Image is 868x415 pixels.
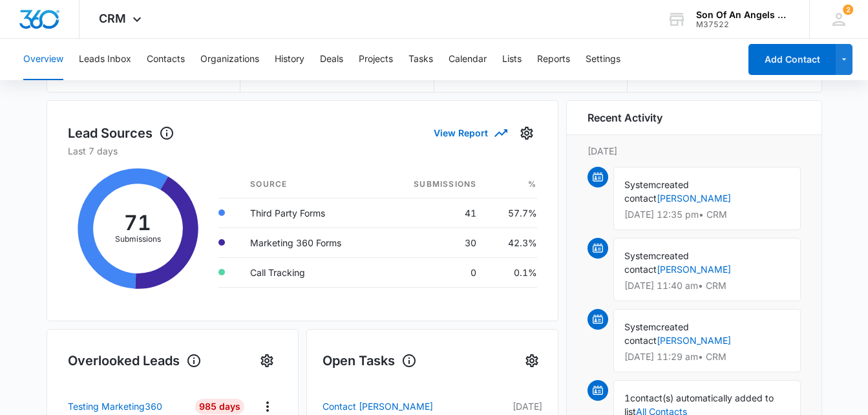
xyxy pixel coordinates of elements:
[68,123,175,143] h1: Lead Sources
[624,352,790,361] p: [DATE] 11:29 am • CRM
[624,321,689,346] span: created contact
[359,39,393,80] button: Projects
[587,144,801,158] p: [DATE]
[381,257,487,287] td: 0
[275,39,304,80] button: History
[99,12,126,25] span: CRM
[624,281,790,290] p: [DATE] 11:40 am • CRM
[587,110,662,125] h6: Recent Activity
[240,228,381,257] td: Marketing 360 Forms
[200,39,259,80] button: Organizations
[624,250,689,275] span: created contact
[516,123,537,144] button: Settings
[586,39,620,80] button: Settings
[624,250,656,261] span: System
[657,335,731,346] a: [PERSON_NAME]
[68,351,202,370] h1: Overlooked Leads
[240,257,381,287] td: Call Tracking
[624,392,630,403] span: 1
[323,351,417,370] h1: Open Tasks
[657,193,731,204] a: [PERSON_NAME]
[434,122,506,144] button: View Report
[843,5,853,15] span: 2
[68,399,162,413] p: Testing Marketing360
[381,171,487,198] th: Submissions
[195,399,244,414] div: 985 Days
[696,20,790,29] div: account id
[320,39,343,80] button: Deals
[240,171,381,198] th: Source
[257,350,277,371] button: Settings
[381,228,487,257] td: 30
[502,39,522,80] button: Lists
[495,399,542,413] p: [DATE]
[748,44,836,75] button: Add Contact
[487,257,536,287] td: 0.1%
[487,198,536,228] td: 57.7%
[323,399,496,414] a: Contact [PERSON_NAME]
[522,350,542,371] button: Settings
[408,39,433,80] button: Tasks
[79,39,131,80] button: Leads Inbox
[487,171,536,198] th: %
[68,399,189,413] a: Testing Marketing360
[696,10,790,20] div: account name
[624,210,790,219] p: [DATE] 12:35 pm • CRM
[537,39,570,80] button: Reports
[147,39,185,80] button: Contacts
[624,321,656,332] span: System
[624,179,656,190] span: System
[843,5,853,15] div: notifications count
[381,198,487,228] td: 41
[240,198,381,228] td: Third Party Forms
[449,39,487,80] button: Calendar
[23,39,63,80] button: Overview
[68,144,537,158] p: Last 7 days
[657,264,731,275] a: [PERSON_NAME]
[487,228,536,257] td: 42.3%
[624,179,689,204] span: created contact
